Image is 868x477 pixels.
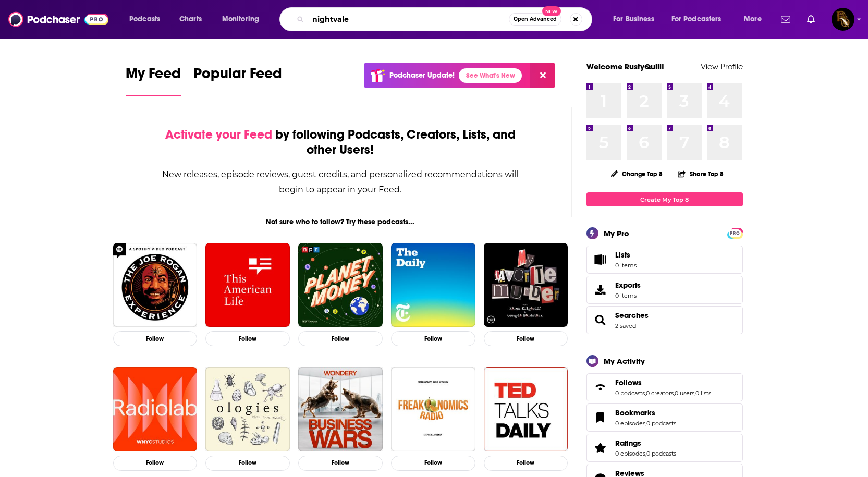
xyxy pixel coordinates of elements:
img: The Daily [391,243,475,327]
a: Create My Top 8 [586,192,743,206]
span: Exports [615,280,641,290]
a: 0 creators [646,389,674,397]
span: , [674,389,675,397]
button: Follow [484,456,568,471]
a: 0 podcasts [646,450,676,457]
span: , [694,389,695,397]
span: Exports [590,283,611,297]
span: Popular Feed [193,65,282,89]
div: New releases, episode reviews, guest credits, and personalized recommendations will begin to appe... [162,167,520,197]
button: Open AdvancedNew [509,13,561,26]
a: View Profile [701,62,743,71]
span: Lists [615,250,630,260]
span: Lists [590,252,611,267]
button: Share Top 8 [677,164,724,184]
span: For Business [613,12,654,27]
button: Follow [113,456,198,471]
button: Follow [298,456,383,471]
button: Follow [391,331,475,346]
button: open menu [122,11,174,28]
span: More [744,12,762,27]
a: Ratings [615,438,676,448]
span: Monitoring [222,12,259,27]
a: 0 podcasts [646,420,676,427]
button: Show profile menu [832,8,854,31]
a: Searches [615,311,649,320]
span: Activate your Feed [165,127,272,142]
div: My Activity [604,356,645,366]
span: Searches [586,306,743,334]
span: , [645,450,646,457]
span: Lists [615,250,637,260]
a: Bookmarks [590,410,611,425]
a: PRO [729,229,741,237]
a: TED Talks Daily [484,367,568,451]
div: My Pro [604,228,629,238]
button: open menu [606,11,667,28]
img: Podchaser - Follow, Share and Rate Podcasts [8,9,108,29]
img: The Joe Rogan Experience [113,243,198,327]
a: Exports [586,276,743,304]
button: Follow [113,331,198,346]
a: Charts [173,11,208,28]
input: Search podcasts, credits, & more... [308,11,509,28]
a: Searches [590,313,611,327]
a: Lists [586,246,743,274]
span: Ratings [586,434,743,462]
a: My Feed [126,65,181,96]
button: Follow [205,456,290,471]
a: Follows [590,380,611,395]
a: See What's New [459,68,522,83]
a: Ratings [590,441,611,455]
a: 0 episodes [615,420,645,427]
span: 0 items [615,292,641,299]
img: This American Life [205,243,290,327]
span: For Podcasters [671,12,722,27]
img: Business Wars [298,367,383,451]
span: 0 items [615,262,637,269]
img: My Favorite Murder with Karen Kilgariff and Georgia Hardstark [484,243,568,327]
span: PRO [729,229,741,237]
button: open menu [215,11,273,28]
a: 0 podcasts [615,389,645,397]
span: Podcasts [129,12,160,27]
a: Show notifications dropdown [777,10,794,28]
a: Bookmarks [615,408,676,418]
div: Not sure who to follow? Try these podcasts... [109,217,572,226]
span: My Feed [126,65,181,89]
a: 2 saved [615,322,636,329]
img: Radiolab [113,367,198,451]
img: Freakonomics Radio [391,367,475,451]
img: User Profile [832,8,854,31]
a: Follows [615,378,711,387]
button: Follow [391,456,475,471]
span: Ratings [615,438,641,448]
button: open menu [665,11,737,28]
a: Welcome RustyQuill! [586,62,664,71]
button: Follow [205,331,290,346]
img: Ologies with Alie Ward [205,367,290,451]
span: , [645,420,646,427]
img: Planet Money [298,243,383,327]
span: New [542,6,561,16]
div: Search podcasts, credits, & more... [289,7,602,31]
span: Bookmarks [615,408,655,418]
a: Popular Feed [193,65,282,96]
span: Follows [615,378,642,387]
a: 0 lists [695,389,711,397]
a: 0 users [675,389,694,397]
button: Follow [484,331,568,346]
span: , [645,389,646,397]
a: Show notifications dropdown [803,10,819,28]
a: 0 episodes [615,450,645,457]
